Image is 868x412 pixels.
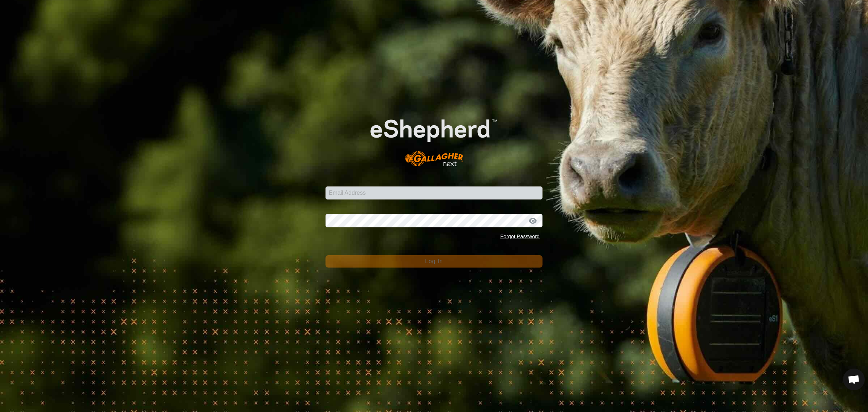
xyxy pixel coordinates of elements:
button: Log In [325,255,542,268]
img: E-shepherd Logo [347,101,521,175]
div: Open chat [843,369,865,390]
input: Email Address [325,186,542,199]
a: Forgot Password [500,234,540,239]
span: Log In [425,258,443,264]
